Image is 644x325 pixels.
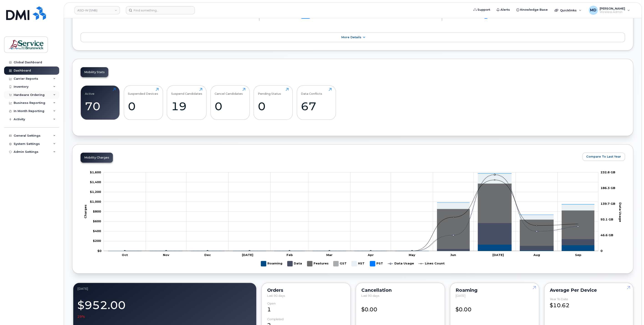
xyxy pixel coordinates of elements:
[93,239,101,243] g: $0
[97,249,101,252] tspan: $0
[287,253,293,256] tspan: Feb
[301,88,332,117] a: Data Conflicts67
[301,100,332,113] div: 67
[267,317,284,321] div: completed
[242,253,253,256] tspan: [DATE]
[163,253,169,256] tspan: Nov
[122,253,128,256] tspan: Oct
[90,190,101,194] g: $0
[361,302,439,314] div: $0.00
[361,288,439,292] div: Cancellation
[550,297,628,309] div: $10.62
[258,88,281,95] div: Pending Status
[215,88,243,95] div: Cancel Candidates
[470,5,493,14] a: Support
[619,202,622,222] tspan: Data Usage
[261,259,445,268] g: Legend
[456,294,465,297] span: [DATE]
[93,229,101,233] g: $0
[93,210,101,213] g: $0
[326,253,332,256] tspan: Mar
[601,217,613,221] tspan: 93.1 GB
[84,170,622,268] g: Chart
[77,296,252,319] div: $952.00
[90,170,101,174] tspan: $1,600
[93,229,101,233] tspan: $400
[368,253,374,256] tspan: Apr
[560,8,577,12] span: Quicklinks
[85,88,94,95] div: Active
[586,6,633,15] div: Matthew Deveau
[171,100,202,113] div: 19
[90,200,101,203] tspan: $1,000
[128,88,159,117] a: Suspended Devices0
[600,10,625,14] span: Wireless Admin
[171,88,202,95] div: Suspend Candidates
[582,153,625,161] button: Compare To Last Year
[126,6,195,14] input: Find something...
[575,253,581,256] tspan: Sep
[388,259,414,268] g: Data Usage
[128,100,159,113] div: 0
[215,100,245,113] div: 0
[128,88,158,95] div: Suspended Devices
[267,302,345,314] div: 1
[601,170,615,174] tspan: 232.8 GB
[601,202,615,205] tspan: 139.7 GB
[409,253,415,256] tspan: May
[520,8,548,12] span: Knowledge Base
[550,288,628,292] div: Average per Device
[601,186,615,189] tspan: 186.3 GB
[586,154,621,159] span: Compare To Last Year
[93,219,101,223] tspan: $600
[84,205,87,218] tspan: Charges
[215,88,245,117] a: Cancel Candidates0
[261,259,283,268] g: Roaming
[108,245,594,251] g: Roaming
[77,287,252,291] div: September 2025
[90,200,101,203] g: $0
[267,288,345,292] div: Orders
[341,36,361,39] span: More Details
[590,8,596,13] span: MD
[85,100,116,113] div: 70
[90,190,101,194] tspan: $1,200
[493,5,513,14] a: Alerts
[267,302,276,305] div: Open
[287,259,303,268] g: Data
[333,259,347,268] g: GST
[418,259,445,268] g: Lines Count
[307,259,329,268] g: Features
[77,314,85,319] span: 29%
[533,253,540,256] tspan: Aug
[258,100,289,113] div: 0
[456,302,533,314] div: $0.00
[551,6,585,15] div: Quicklinks
[500,8,510,12] span: Alerts
[600,7,625,10] span: [PERSON_NAME]
[601,233,613,237] tspan: 46.6 GB
[258,88,289,117] a: Pending Status0
[450,253,456,256] tspan: Jun
[361,294,379,297] span: Last 90 days
[267,294,285,297] span: Last 90 days
[90,180,101,184] tspan: $1,400
[85,88,116,117] a: Active70
[93,210,101,213] tspan: $800
[601,249,603,252] tspan: 0
[90,180,101,184] g: $0
[171,88,202,117] a: Suspend Candidates19
[352,259,365,268] g: HST
[90,170,101,174] g: $0
[477,8,490,12] span: Support
[204,253,211,256] tspan: Dec
[93,219,101,223] g: $0
[301,88,322,95] div: Data Conflicts
[370,259,383,268] g: PST
[456,288,533,292] div: Roaming
[550,297,568,301] div: Year to Date
[108,184,594,251] g: Features
[513,5,551,14] a: Knowledge Base
[93,239,101,243] tspan: $200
